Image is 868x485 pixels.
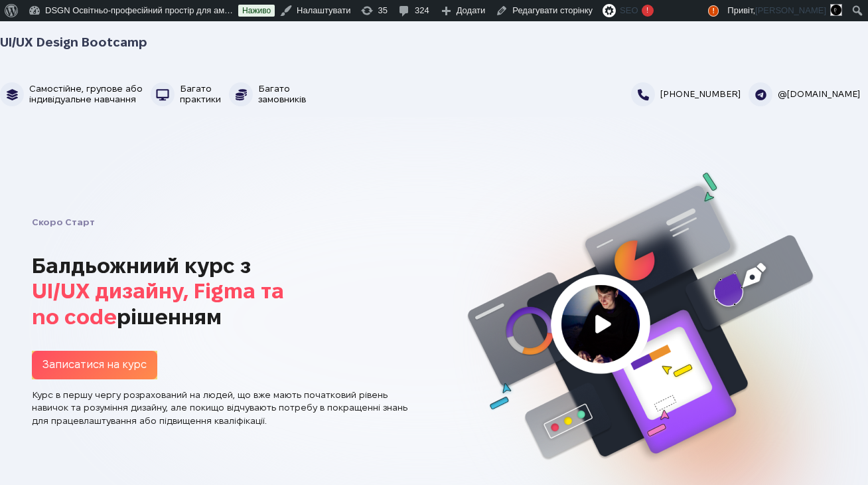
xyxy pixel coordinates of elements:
[642,5,654,17] div: !
[32,351,157,379] a: Записатися на курс
[631,82,749,106] li: [PHONE_NUMBER]
[32,214,423,232] h5: Скоро Старт
[32,389,423,428] p: Курс в першу чергу розрахований на людей, що вже мають початковий рівень навичок та розуміння диз...
[708,5,718,17] span: !
[620,5,638,15] span: SEO
[32,279,284,328] mark: UI/UX дизайну, Figma та no code
[151,82,229,106] li: Багато практики
[32,253,423,330] h1: Балдьожниий курс з рішенням
[749,82,868,106] li: @[DOMAIN_NAME]
[238,5,275,17] a: Наживо
[229,82,314,106] li: Багато замовників
[755,5,826,15] span: [PERSON_NAME]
